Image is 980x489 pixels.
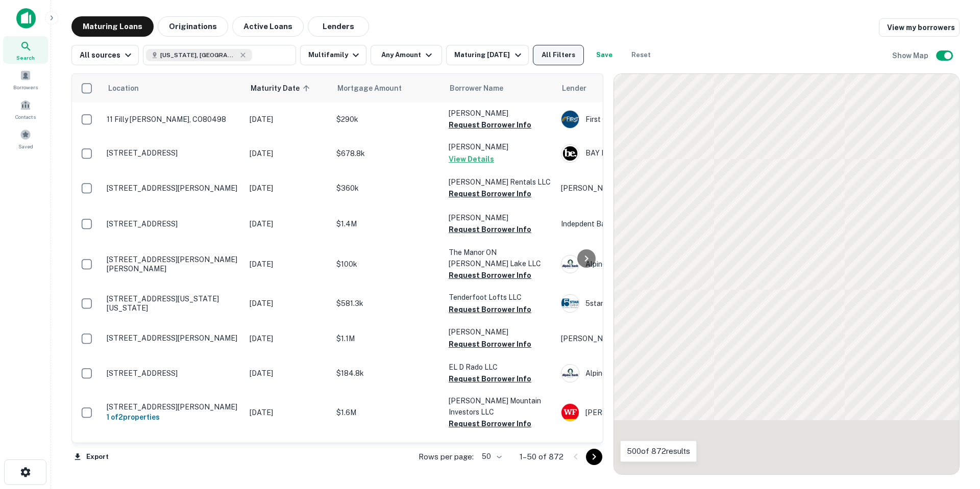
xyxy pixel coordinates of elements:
p: [DATE] [250,218,326,229]
img: picture [561,295,579,312]
p: [DATE] [250,148,326,159]
p: [STREET_ADDRESS] [107,219,239,228]
div: BAY Equity, LLC [561,144,714,163]
button: Originations [158,16,228,37]
img: picture [561,255,579,273]
p: [PERSON_NAME] [449,326,551,338]
p: The Manor ON [PERSON_NAME] Lake LLC [449,247,551,269]
p: [STREET_ADDRESS][PERSON_NAME] [107,184,239,193]
span: Mortgage Amount [337,82,415,94]
p: [PERSON_NAME] [561,333,714,344]
h6: Show Map [892,50,930,61]
button: Request Borrower Info [449,373,531,385]
button: Maturing Loans [71,16,154,37]
p: 11 Filly [PERSON_NAME], CO80498 [107,115,239,124]
p: [PERSON_NAME] [449,440,551,451]
p: [PERSON_NAME] [449,141,551,152]
button: View Details [449,153,494,165]
p: $100k [336,259,438,270]
a: Contacts [3,95,48,123]
span: Maturity Date [251,82,313,94]
span: Borrowers [13,83,38,91]
div: 50 [478,449,503,464]
button: Request Borrower Info [449,338,531,350]
button: Request Borrower Info [449,303,531,316]
p: $581.3k [336,298,438,309]
img: picture [561,365,579,382]
p: $1.6M [336,407,438,418]
th: Borrower Name [444,74,556,102]
p: Tenderfoot Lofts LLC [449,292,551,303]
p: [PERSON_NAME] Mountain Investors LLC [449,395,551,418]
p: [DATE] [250,259,326,270]
button: Reset [625,45,657,65]
a: Saved [3,125,48,152]
p: $360k [336,183,438,194]
button: Request Borrower Info [449,223,531,236]
button: Maturing [DATE] [446,45,528,65]
img: picture [561,145,579,162]
p: 1–50 of 872 [520,451,563,463]
p: [DATE] [250,183,326,194]
button: All Filters [533,45,584,65]
p: [STREET_ADDRESS][PERSON_NAME][PERSON_NAME] [107,255,239,273]
p: [DATE] [250,368,326,379]
th: Maturity Date [244,74,331,102]
p: [STREET_ADDRESS][US_STATE][US_STATE] [107,294,239,313]
th: Lender [556,74,719,102]
div: Alpine Bank [561,255,714,273]
button: Active Loans [232,16,304,37]
iframe: Chat Widget [929,407,980,456]
a: Search [3,36,48,64]
p: [STREET_ADDRESS] [107,369,239,378]
p: Rows per page: [419,451,474,463]
button: Export [71,449,111,465]
a: Borrowers [3,66,48,93]
button: Multifamily [300,45,366,65]
div: 0 0 [614,74,959,474]
p: [PERSON_NAME] Rentals LLC [449,176,551,188]
span: [US_STATE], [GEOGRAPHIC_DATA] [160,50,237,60]
p: [DATE] [250,407,326,418]
p: $1.1M [336,333,438,344]
th: Mortgage Amount [331,74,444,102]
div: Maturing [DATE] [454,49,524,61]
div: All sources [80,49,134,61]
p: [PERSON_NAME] [449,212,551,223]
p: $184.8k [336,368,438,379]
img: picture [561,404,579,421]
p: [STREET_ADDRESS][PERSON_NAME] [107,333,239,343]
button: Save your search to get updates of matches that match your search criteria. [588,45,621,65]
span: Saved [18,142,33,150]
p: [DATE] [250,333,326,344]
img: picture [561,111,579,128]
p: [DATE] [250,114,326,125]
p: [DATE] [250,298,326,309]
div: Alpine Bank [561,364,714,382]
span: Search [16,54,35,62]
span: Lender [562,82,586,94]
p: [STREET_ADDRESS] [107,148,239,158]
p: 500 of 872 results [627,445,690,457]
span: Location [108,82,139,94]
button: Request Borrower Info [449,418,531,430]
button: Request Borrower Info [449,269,531,281]
button: Lenders [308,16,369,37]
p: EL D Rado LLC [449,362,551,373]
span: Contacts [15,113,36,121]
p: $1.4M [336,218,438,229]
th: Location [102,74,244,102]
p: [PERSON_NAME] [561,183,714,194]
p: [STREET_ADDRESS][PERSON_NAME] [107,402,239,411]
p: $678.8k [336,148,438,159]
p: $290k [336,114,438,125]
div: 5star Bank [561,294,714,313]
a: View my borrowers [879,18,960,37]
div: [PERSON_NAME] Fargo [561,403,714,422]
div: First Credit Union [561,110,714,128]
h6: 1 of 2 properties [107,411,239,423]
button: Go to next page [586,449,602,465]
